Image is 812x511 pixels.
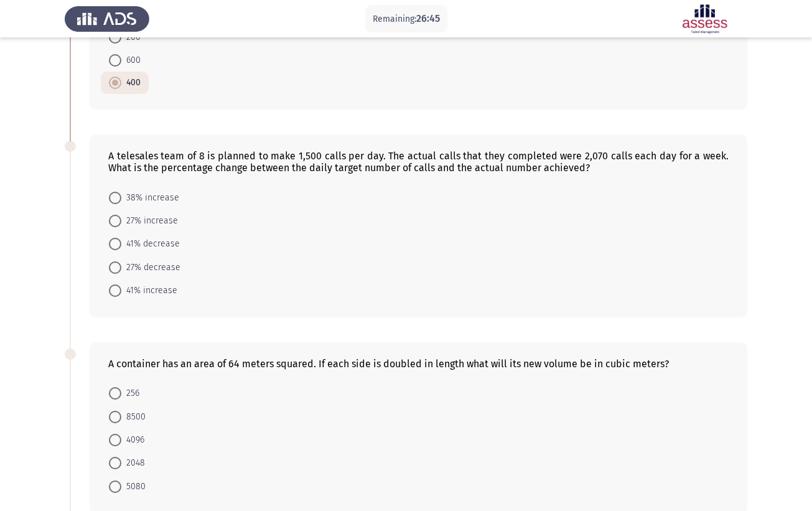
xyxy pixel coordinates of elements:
[121,213,178,228] span: 27% increase
[108,150,729,174] div: A telesales team of 8 is planned to make 1,500 calls per day. The actual calls that they complete...
[373,11,440,27] p: Remaining:
[121,260,180,275] span: 27% decrease
[121,30,141,45] span: 200
[65,1,149,36] img: Assess Talent Management logo
[416,12,440,24] span: 26:45
[121,479,146,494] span: 5080
[121,386,139,401] span: 256
[121,190,179,205] span: 38% increase
[121,410,146,424] span: 8500
[121,283,177,298] span: 41% increase
[121,53,141,68] span: 600
[121,456,145,471] span: 2048
[663,1,747,36] img: Assessment logo of Focus 4 Module Assessment (IB- A/EN/AR)
[121,75,141,90] span: 400
[121,433,144,448] span: 4096
[108,358,729,370] div: A container has an area of 64 meters squared. If each side is doubled in length what will its new...
[121,237,180,251] span: 41% decrease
